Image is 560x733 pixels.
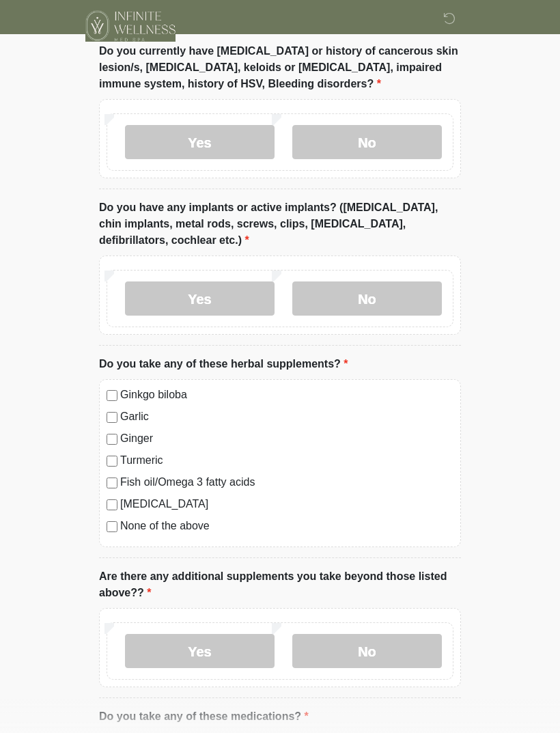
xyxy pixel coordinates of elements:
label: Yes [125,634,275,668]
label: [MEDICAL_DATA] [120,496,453,512]
input: Fish oil/Omega 3 fatty acids [107,478,117,488]
input: None of the above [107,521,117,532]
label: No [292,281,442,316]
input: Ginger [107,434,117,445]
input: Ginkgo biloba [107,390,117,401]
label: Do you currently have [MEDICAL_DATA] or history of cancerous skin lesion/s, [MEDICAL_DATA], keloi... [99,43,461,92]
label: Garlic [120,409,453,425]
label: Yes [125,125,275,159]
label: Do you take any of these herbal supplements? [99,356,348,372]
label: Are there any additional supplements you take beyond those listed above?? [99,568,461,601]
label: Yes [125,281,275,316]
label: Ginkgo biloba [120,387,453,403]
label: No [292,634,442,668]
label: No [292,125,442,159]
label: Turmeric [120,452,453,469]
label: Do you take any of these medications? [99,708,309,725]
label: None of the above [120,518,453,534]
img: Infinite Wellness Med Spa Logo [85,10,176,42]
input: Turmeric [107,456,117,467]
label: Do you have any implants or active implants? ([MEDICAL_DATA], chin implants, metal rods, screws, ... [99,199,461,249]
input: [MEDICAL_DATA] [107,499,117,510]
label: Ginger [120,430,453,447]
label: Fish oil/Omega 3 fatty acids [120,474,453,490]
input: Garlic [107,412,117,423]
